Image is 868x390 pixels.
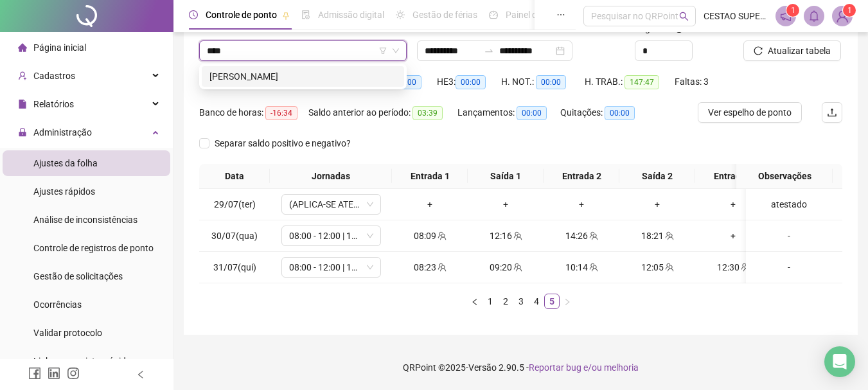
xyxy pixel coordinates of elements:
span: down [366,200,374,208]
th: Entrada 1 [392,164,468,189]
div: Saldo anterior ao período: [308,105,457,120]
footer: QRPoint © 2025 - 2.90.5 - [173,345,868,390]
span: Link para registro rápido [33,356,131,366]
div: H. NOT.: [501,75,585,89]
li: 3 [513,294,529,309]
span: linkedin [48,367,60,380]
div: 08:09 [397,229,463,243]
div: 12:05 [624,260,690,274]
span: reload [754,46,763,55]
span: Página inicial [33,42,86,53]
li: 4 [529,294,544,309]
div: + [549,197,614,211]
span: 08:00 - 12:00 | 14:00 - 18:00 [289,226,373,245]
span: team [588,231,598,240]
span: pushpin [282,12,290,19]
span: team [588,263,598,272]
div: Banco de horas: [199,105,308,120]
div: H. TRAB.: [585,75,675,89]
span: Administração [33,127,92,137]
div: + [700,197,766,211]
span: Separar saldo positivo e negativo? [209,136,356,150]
span: Admissão digital [318,10,384,20]
span: 00:00 [605,106,635,120]
th: Entrada 2 [544,164,619,189]
span: 147:47 [624,75,659,89]
span: team [436,263,447,272]
th: Entrada 3 [695,164,771,189]
span: Ajustes da folha [33,158,98,168]
div: 12:30 [700,260,766,274]
span: lock [18,128,27,137]
span: (APLICA-SE ATESTADO) [289,195,373,214]
span: upload [827,107,837,118]
a: 2 [499,294,513,308]
sup: Atualize o seu contato no menu Meus Dados [843,4,856,17]
span: 31/07(qui) [213,262,256,272]
li: 2 [498,294,513,309]
th: Saída 1 [468,164,544,189]
span: team [512,263,522,272]
span: left [471,298,479,306]
span: Controle de registros de ponto [33,243,154,253]
div: 09:20 [473,260,538,274]
span: Ocorrências [33,299,82,310]
span: Ver espelho de ponto [708,105,792,120]
div: atestado [751,197,827,211]
span: -16:34 [265,106,297,120]
span: search [679,12,689,21]
li: Página anterior [467,294,483,309]
span: Atualizar tabela [768,44,831,58]
span: 03:39 [412,106,443,120]
span: clock-circle [189,10,198,19]
img: 84849 [833,6,852,26]
span: team [664,263,674,272]
span: 29/07(ter) [214,199,256,209]
div: HE 3: [437,75,501,89]
a: 4 [529,294,544,308]
span: file [18,100,27,109]
span: instagram [67,367,80,380]
span: team [740,263,750,272]
span: left [136,370,145,379]
li: 5 [544,294,560,309]
span: team [512,231,522,240]
div: Open Intercom Messenger [824,346,855,377]
div: + [397,197,463,211]
span: filter [379,47,387,55]
button: left [467,294,483,309]
div: 14:26 [549,229,614,243]
span: facebook [28,367,41,380]
span: 1 [791,6,795,15]
th: Saída 2 [619,164,695,189]
span: sun [396,10,405,19]
span: Gestão de férias [412,10,477,20]
th: Data [199,164,270,189]
span: Cadastros [33,71,75,81]
span: 1 [847,6,852,15]
span: dashboard [489,10,498,19]
span: home [18,43,27,52]
span: 08:00 - 12:00 | 14:00 - 18:00 [289,258,373,277]
span: Observações [741,169,828,183]
div: 10:14 [549,260,614,274]
span: Análise de inconsistências [33,215,137,225]
span: Reportar bug e/ou melhoria [529,362,639,373]
a: 3 [514,294,528,308]
div: 18:21 [624,229,690,243]
th: Observações [736,164,833,189]
div: + [473,197,538,211]
div: Quitações: [560,105,650,120]
div: + [700,229,766,243]
span: 30/07(qua) [211,231,258,241]
a: 5 [545,294,559,308]
span: user-add [18,71,27,80]
div: - [751,260,827,274]
span: 00:00 [517,106,547,120]
span: Painel do DP [506,10,556,20]
span: Controle de ponto [206,10,277,20]
span: Relatórios [33,99,74,109]
button: right [560,294,575,309]
li: 1 [483,294,498,309]
div: THUAN CERQUEIRA DOS SANTOS [202,66,404,87]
